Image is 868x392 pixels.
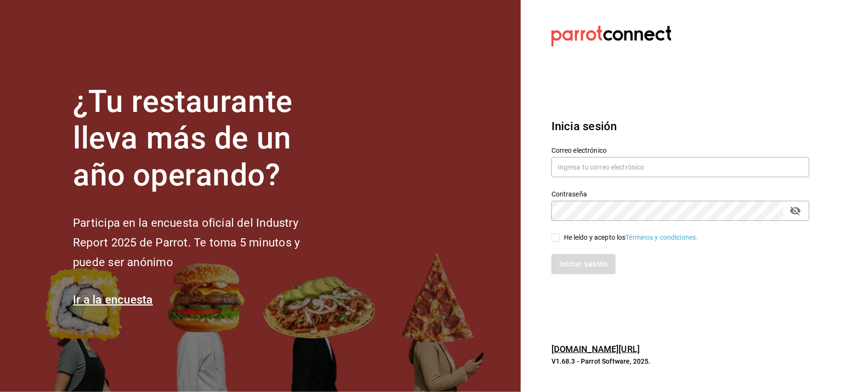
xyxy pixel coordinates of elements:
[551,344,640,354] a: [DOMAIN_NAME][URL]
[551,147,809,154] label: Correo electrónico
[787,203,804,219] button: passwordField
[551,191,809,197] label: Contraseña
[564,233,698,243] div: He leído y acepto los
[551,157,809,177] input: Ingresa tu correo electrónico
[551,118,809,135] h3: Inicia sesión
[73,213,332,272] h2: Participa en la encuesta oficial del Industry Report 2025 de Parrot. Te toma 5 minutos y puede se...
[551,356,809,366] p: V1.68.3 - Parrot Software, 2025.
[73,293,153,306] a: Ir a la encuesta
[73,84,332,194] h1: ¿Tu restaurante lleva más de un año operando?
[626,233,698,241] a: Términos y condiciones.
